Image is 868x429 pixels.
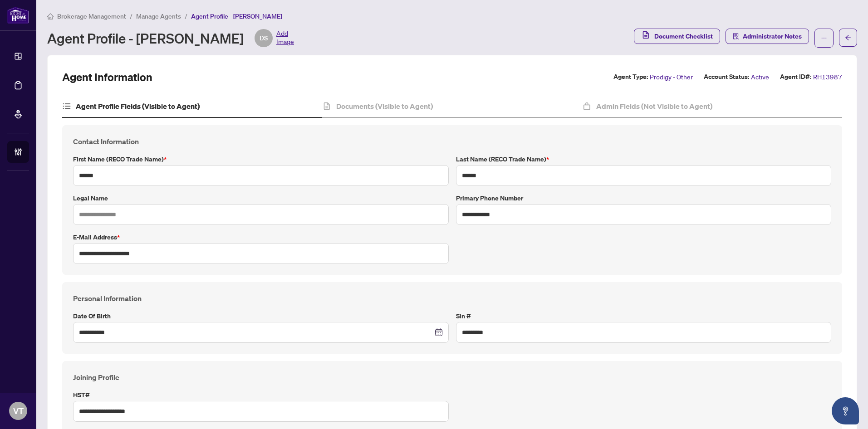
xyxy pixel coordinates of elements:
[336,101,433,112] h4: Documents (Visible to Agent)
[780,72,811,82] label: Agent ID#:
[57,12,126,20] span: Brokerage Management
[726,29,809,44] button: Administrator Notes
[13,405,24,417] span: VT
[62,70,152,84] h2: Agent Information
[654,29,713,44] span: Document Checklist
[456,193,832,203] label: Primary Phone Number
[73,311,449,321] label: Date of Birth
[7,7,29,24] img: logo
[73,232,449,242] label: E-mail Address
[73,154,449,164] label: First Name (RECO Trade Name)
[47,13,54,19] span: home
[845,34,851,41] span: arrow-left
[704,72,749,82] label: Account Status:
[650,72,693,82] span: Prodigy - Other
[634,29,720,44] button: Document Checklist
[73,293,831,304] h4: Personal Information
[813,72,842,82] span: RH13987
[821,35,827,41] span: ellipsis
[743,29,802,44] span: Administrator Notes
[456,311,832,321] label: Sin #
[73,390,449,400] label: HST#
[733,33,739,39] span: solution
[47,29,294,47] div: Agent Profile - [PERSON_NAME]
[456,154,832,164] label: Last Name (RECO Trade Name)
[191,12,282,20] span: Agent Profile - [PERSON_NAME]
[136,12,181,20] span: Manage Agents
[751,72,769,82] span: Active
[130,11,132,21] li: /
[613,72,648,82] label: Agent Type:
[276,29,294,47] span: Add Image
[185,11,187,21] li: /
[73,136,831,147] h4: Contact Information
[76,101,200,112] h4: Agent Profile Fields (Visible to Agent)
[73,193,449,203] label: Legal Name
[596,101,712,112] h4: Admin Fields (Not Visible to Agent)
[260,33,268,43] span: DS
[73,372,831,383] h4: Joining Profile
[832,397,859,424] button: Open asap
